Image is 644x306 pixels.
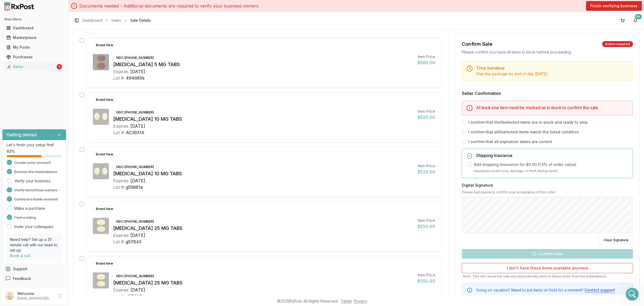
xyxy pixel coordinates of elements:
[126,239,141,245] div: g57643
[417,218,435,223] div: Item Price
[476,66,628,70] h5: Time Sensitive
[57,64,62,69] div: 5
[6,54,62,60] div: Purchases
[11,76,22,87] img: Profile image for Manuel
[462,183,633,188] h3: Digital Signature
[113,115,413,123] div: [MEDICAL_DATA] 10 MG TABS
[7,149,15,154] span: 63 %
[462,263,633,273] button: I don't have these items available anymore
[462,40,492,48] div: Confirm Sale
[113,61,413,68] div: [MEDICAL_DATA] 5 MG TABS
[6,35,62,40] div: Marketplace
[584,287,615,293] button: Contact support
[7,142,62,148] p: Let's finish your setup first!
[626,288,639,301] iframe: Intercom live chat
[17,291,54,296] p: Welcome
[14,169,57,175] span: Browse the marketplace
[341,299,352,303] a: Terms
[4,42,64,52] a: My Posts
[11,130,96,136] div: All services are online
[93,272,109,289] img: Jardiance 25 MG TABS
[93,54,109,70] img: Eliquis 5 MG TABS
[111,18,121,23] a: Sales
[468,120,588,125] label: I confirm that the 0 selected items are in stock and ready to ship
[130,177,145,184] div: [DATE]
[4,33,64,42] a: Marketplace
[14,178,50,184] a: Verify your business
[635,14,642,19] div: 9+
[5,63,102,91] div: Recent messageProfile image for Manuel1303411 9/27 expiration[PERSON_NAME]•35m ago
[417,59,435,66] div: $560.00
[113,109,157,115] div: NDC: [PHONE_NUMBER]
[113,287,129,293] div: Expires:
[462,49,633,55] div: Please confirm you have all items in stock before proceeding
[113,129,125,136] div: Lot #:
[417,54,435,59] div: Item Price
[113,170,413,177] div: [MEDICAL_DATA] 10 MG TABS
[113,164,157,170] div: NDC: [PHONE_NUMBER]
[4,52,64,62] a: Purchases
[11,38,97,47] p: Hi [PERSON_NAME]
[474,168,628,174] p: Insurance covers loss, damage, or theft during transit.
[14,224,53,229] a: Invite your colleagues
[126,75,145,81] div: 494689s
[130,232,145,239] div: [DATE]
[7,131,37,138] h3: Getting started
[2,264,66,274] button: Support
[130,123,145,129] div: [DATE]
[113,219,157,225] div: NDC: [PHONE_NUMBER]
[126,293,141,300] div: g57643
[36,168,71,189] button: Messages
[113,293,125,300] div: Lot #:
[586,1,642,11] button: Finish verifying business
[93,151,116,157] div: Brand New
[468,129,579,135] label: I confirm that all 0 selected items match the listed condition
[6,25,62,31] div: Dashboard
[462,190,633,194] p: Please sign below to confirm your acceptance of this order
[417,278,435,284] div: $550.00
[126,184,143,190] div: g55861a
[113,239,125,245] div: Lot #:
[2,33,66,42] button: Marketplace
[113,55,157,61] div: NDC: [PHONE_NUMBER]
[84,9,95,19] img: Profile image for Manuel
[72,168,107,189] button: Help
[113,184,125,190] div: Lot #:
[93,163,109,179] img: Jardiance 10 MG TABS
[130,287,145,293] div: [DATE]
[130,18,151,23] span: Sale Details
[354,299,367,303] a: Privacy
[6,64,56,69] div: Sales
[17,296,54,301] p: [EMAIL_ADDRESS][DOMAIN_NAME]
[93,42,116,48] div: Brand New
[45,181,63,185] span: Messages
[24,81,55,87] div: [PERSON_NAME]
[83,18,102,23] a: Dashboard
[2,62,66,71] button: Sales5
[468,139,552,144] label: I confirm that all expiration dates are correct
[11,47,97,56] p: How can we help?
[14,215,36,220] span: Post a listing
[417,223,435,230] div: $550.00
[93,97,116,103] div: Brand New
[474,162,576,167] label: Add shipping insurance for $0.00 ( 1.5 % of order value)
[10,253,31,258] a: Book a call
[93,109,109,125] img: Jardiance 10 MG TABS
[11,10,42,19] img: logo
[56,81,75,87] div: • 35m ago
[6,45,62,50] div: My Posts
[476,105,628,110] h5: At least one item must be marked as in stock to confirm the sale.
[418,163,435,169] div: Item Price
[130,68,145,75] div: [DATE]
[4,23,64,33] a: Dashboard
[2,24,66,32] button: Dashboard
[85,181,94,185] span: Help
[93,206,116,212] div: Brand New
[4,62,64,72] a: Sales5
[462,90,633,97] h3: Seller Confirmation
[599,236,633,245] button: Clear Signature
[13,276,31,281] span: Feedback
[602,41,633,47] div: Action required
[5,291,14,300] img: User avatar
